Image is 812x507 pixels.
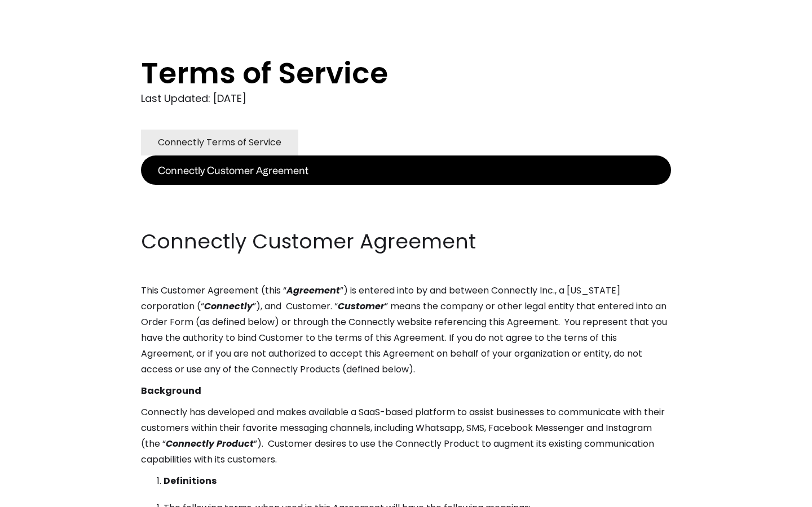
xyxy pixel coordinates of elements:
[286,284,340,297] em: Agreement
[204,300,253,313] em: Connectly
[11,486,68,503] aside: Language selected: English
[141,404,671,468] p: Connectly has developed and makes available a SaaS-based platform to assist businesses to communi...
[338,300,385,313] em: Customer
[166,437,254,450] em: Connectly Product
[23,487,68,503] ul: Language list
[158,162,308,178] div: Connectly Customer Agreement
[141,283,671,377] p: This Customer Agreement (this “ ”) is entered into by and between Connectly Inc., a [US_STATE] co...
[141,56,626,90] h1: Terms of Service
[141,90,671,107] div: Last Updated: [DATE]
[141,384,201,397] strong: Background
[141,206,671,222] p: ‍
[141,228,671,256] h2: Connectly Customer Agreement
[164,474,217,487] strong: Definitions
[141,185,671,201] p: ‍
[158,135,281,150] div: Connectly Terms of Service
